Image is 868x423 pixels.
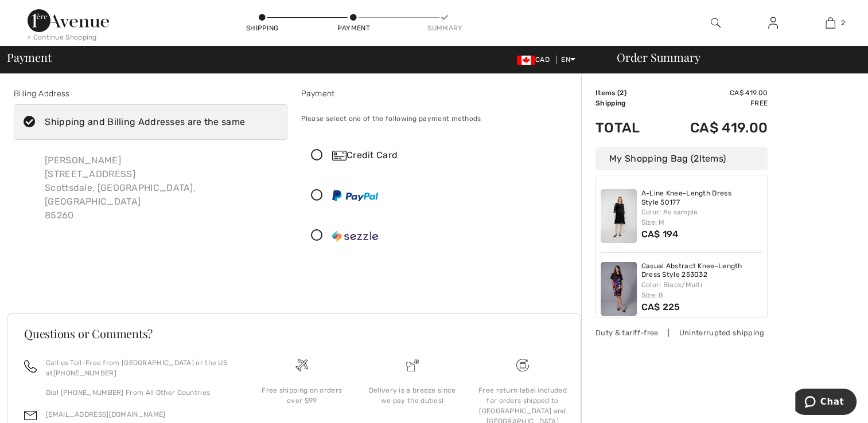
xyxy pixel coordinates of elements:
img: email [24,409,37,422]
span: 2 [841,18,845,28]
td: CA$ 419.00 [658,88,768,98]
div: Color: Black/Multi Size: 8 [641,280,763,300]
img: A-Line Knee-Length Dress Style 50177 [601,189,637,243]
div: < Continue Shopping [28,32,97,42]
div: Billing Address [14,88,287,100]
span: CA$ 225 [641,301,680,312]
div: Payment [336,23,371,33]
img: 1ère Avenue [28,9,109,32]
div: Please select one of the following payment methods [301,104,575,133]
a: [PHONE_NUMBER] [53,369,116,377]
p: Dial [PHONE_NUMBER] From All Other Countries [46,387,233,398]
div: Shipping [245,23,279,33]
img: search the website [711,16,721,30]
a: [EMAIL_ADDRESS][DOMAIN_NAME] [46,410,165,418]
td: Shipping [595,98,658,108]
span: CAD [517,56,554,64]
td: CA$ 419.00 [658,108,768,147]
div: Delivery is a breeze since we pay the duties! [366,385,458,406]
img: My Info [768,16,778,30]
span: Payment [7,52,51,63]
img: PayPal [332,190,378,201]
span: EN [561,56,575,64]
a: 2 [802,16,858,30]
td: Total [595,108,658,147]
span: 2 [694,153,699,164]
a: Casual Abstract Knee-Length Dress Style 253032 [641,262,763,280]
img: Sezzle [332,230,378,242]
img: Canadian Dollar [517,56,535,65]
a: A-Line Knee-Length Dress Style 50177 [641,189,763,207]
img: Credit Card [332,151,347,160]
div: My Shopping Bag ( Items) [595,147,768,170]
span: 2 [620,89,624,97]
div: Shipping and Billing Addresses are the same [45,115,245,129]
div: Payment [301,88,575,100]
iframe: Opens a widget where you can chat to one of our agents [795,389,857,417]
a: Sign In [759,16,787,30]
div: Summary [427,23,462,33]
img: Casual Abstract Knee-Length Dress Style 253032 [601,262,637,316]
div: Order Summary [603,52,861,63]
p: Call us Toll-Free from [GEOGRAPHIC_DATA] or the US at [46,358,233,378]
h3: Questions or Comments? [24,328,564,339]
img: My Bag [826,16,835,30]
div: Color: As sample Size: M [641,207,763,228]
td: Items ( ) [595,88,658,98]
img: Free shipping on orders over $99 [295,359,308,371]
img: call [24,360,37,373]
td: Free [658,98,768,108]
div: Credit Card [332,148,566,162]
img: Free shipping on orders over $99 [516,359,529,371]
div: Duty & tariff-free | Uninterrupted shipping [595,327,768,338]
div: Free shipping on orders over $99 [256,385,348,406]
div: [PERSON_NAME] [STREET_ADDRESS] Scottsdale, [GEOGRAPHIC_DATA], [GEOGRAPHIC_DATA] 85260 [36,144,287,232]
img: Delivery is a breeze since we pay the duties! [406,359,419,371]
span: CA$ 194 [641,229,679,240]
